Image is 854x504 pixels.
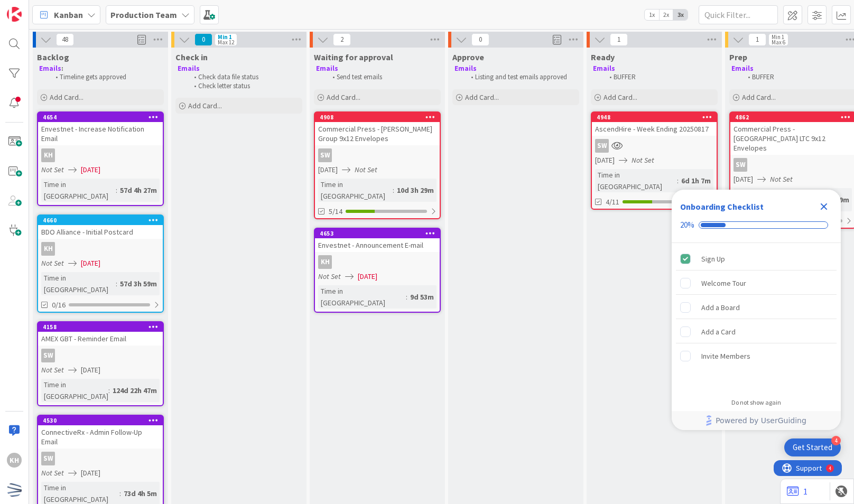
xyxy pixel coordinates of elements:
strong: Emails [39,64,61,73]
div: Time in [GEOGRAPHIC_DATA] [318,179,393,202]
span: : [119,488,121,499]
li: Listing and test emails approved [465,73,578,81]
span: 1x [645,10,659,20]
div: 4948AscendHire - Week Ending 20250817 [592,113,717,136]
a: 4654Envestnet - Increase Notification EmailKHNot Set[DATE]Time in [GEOGRAPHIC_DATA]:57d 4h 27m [37,111,164,206]
span: 4/11 [606,197,619,208]
span: [DATE] [734,174,753,185]
div: Open Get Started checklist, remaining modules: 4 [784,438,841,456]
div: 4660 [38,216,163,225]
span: 2 [333,33,351,46]
div: 4653Envestnet - Announcement E-mail [315,229,440,252]
div: SW [41,452,55,465]
div: SW [38,452,163,465]
div: SW [592,139,717,153]
div: SW [38,349,163,362]
span: [DATE] [318,164,338,175]
span: Add Card... [327,92,360,102]
div: KH [41,148,55,162]
div: Max 6 [772,40,785,45]
span: Waiting for approval [314,52,393,62]
span: Kanban [54,8,83,21]
span: Prep [729,52,747,62]
span: 0/16 [52,300,66,311]
b: Production Team [110,10,177,20]
span: Powered by UserGuiding [716,414,806,427]
div: 4660 [43,217,163,224]
div: Time in [GEOGRAPHIC_DATA] [41,179,116,202]
div: 4908Commercial Press - [PERSON_NAME] Group 9x12 Envelopes [315,113,440,145]
div: Checklist items [672,243,841,391]
div: 124d 22h 47m [110,385,160,396]
span: Add Card... [604,92,637,102]
a: 4948AscendHire - Week Ending 20250817SW[DATE]Not SetTime in [GEOGRAPHIC_DATA]:6d 1h 7m4/11 [591,111,718,210]
div: KH [38,148,163,162]
span: Add Card... [188,101,222,110]
a: Powered by UserGuiding [677,411,836,430]
div: Invite Members is incomplete. [676,344,837,368]
div: Envestnet - Increase Notification Email [38,122,163,145]
img: avatar [7,482,22,497]
i: Not Set [41,165,64,174]
div: Sign Up is complete. [676,247,837,270]
div: 4948 [597,114,717,121]
strong: Emails [178,64,200,73]
div: KH [315,255,440,269]
span: [DATE] [595,155,615,166]
span: [DATE] [81,365,100,376]
span: Check in [175,52,208,62]
span: : [116,278,117,290]
span: : [116,184,117,196]
strong: Emails [593,64,615,73]
div: 4653 [315,229,440,238]
span: [DATE] [81,164,100,175]
span: 2x [659,10,673,20]
i: Not Set [41,365,64,375]
div: 4654 [43,114,163,121]
div: 4908 [315,113,440,122]
span: 0 [194,33,212,46]
div: Welcome Tour is incomplete. [676,272,837,295]
li: Check letter status [188,82,301,90]
span: Add Card... [50,92,83,102]
strong: : [61,64,63,73]
div: Invite Members [701,350,750,362]
span: 5/14 [329,206,342,217]
span: [DATE] [81,258,100,269]
span: : [108,385,110,396]
div: KH [7,453,22,468]
div: Get Started [793,442,832,453]
div: Add a Card [701,325,736,338]
div: 4654Envestnet - Increase Notification Email [38,113,163,145]
i: Not Set [770,174,793,184]
div: Time in [GEOGRAPHIC_DATA] [734,188,812,211]
div: 73d 4h 5m [121,488,160,499]
div: SW [734,158,747,172]
span: Support [22,2,48,14]
div: Min 1 [772,34,784,40]
div: SW [315,148,440,162]
div: Commercial Press - [PERSON_NAME] Group 9x12 Envelopes [315,122,440,145]
div: Sign Up [701,253,725,265]
div: 4158 [43,323,163,331]
div: 4 [831,436,841,445]
span: Ready [591,52,615,62]
div: 10d 3h 29m [394,184,437,196]
div: 4158 [38,322,163,332]
a: 4158AMEX GBT - Reminder EmailSWNot Set[DATE]Time in [GEOGRAPHIC_DATA]:124d 22h 47m [37,321,164,406]
div: SW [595,139,609,153]
div: Close Checklist [815,198,832,215]
div: Checklist Container [672,190,841,430]
div: Add a Board is incomplete. [676,296,837,319]
a: 4908Commercial Press - [PERSON_NAME] Group 9x12 EnvelopesSW[DATE]Not SetTime in [GEOGRAPHIC_DATA]... [314,111,441,219]
div: Time in [GEOGRAPHIC_DATA] [41,379,108,402]
div: 4530 [38,416,163,425]
img: Visit kanbanzone.com [7,7,22,22]
div: 6d 1h 7m [679,175,713,186]
span: Backlog [37,52,69,62]
div: 4653 [320,230,440,237]
div: Time in [GEOGRAPHIC_DATA] [41,272,116,295]
div: Time in [GEOGRAPHIC_DATA] [318,285,406,309]
li: Check data file status [188,73,301,81]
div: 9d 53m [407,291,437,303]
